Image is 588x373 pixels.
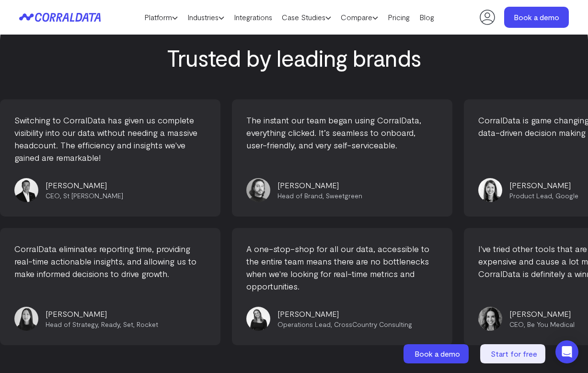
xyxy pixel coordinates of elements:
a: Pricing [383,10,415,24]
a: Industries [183,10,229,24]
span: Start for free [491,349,537,358]
p: [PERSON_NAME] [483,180,552,191]
h3: Trusted by leading brands [114,45,474,71]
a: Start for free [480,344,547,363]
a: Case Studies [277,10,336,24]
p: CEO, St [PERSON_NAME] [19,191,97,201]
a: Platform [139,10,183,24]
a: Blog [415,10,439,24]
a: Compare [336,10,383,24]
p: CorralData eliminates reporting time, providing real-time actionable insights, and allowing us to... [50,242,242,280]
div: Open Intercom Messenger [555,340,578,363]
p: Head of Brand, Sweetgreen [251,191,336,201]
p: [PERSON_NAME] [313,308,448,320]
p: Head of Strategy, Ready, Set, Rocket [81,320,194,329]
p: Operations Lead, CrossCountry Consulting [313,320,448,329]
p: [PERSON_NAME] [19,180,97,191]
a: Integrations [229,10,277,24]
p: [PERSON_NAME] [81,308,194,320]
p: A one-stop-shop for all our data, accessible to the entire team means there are no bottlenecks wh... [282,242,474,292]
p: [PERSON_NAME] [251,180,336,191]
a: Book a demo [504,7,569,28]
a: Book a demo [404,344,471,363]
p: Product Lead, Google [483,191,552,201]
p: The instant our team began using CorralData, everything clicked. It’s seamless to onboard, user-f... [220,114,412,151]
span: Book a demo [415,349,460,358]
